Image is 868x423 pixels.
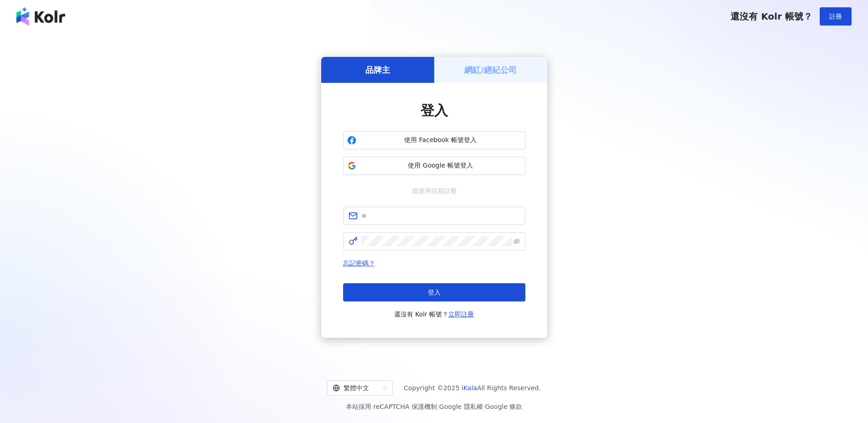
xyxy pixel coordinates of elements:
[464,64,517,76] h5: 網紅/經紀公司
[428,289,441,296] span: 登入
[333,381,379,395] div: 繁體中文
[820,7,852,25] button: 註冊
[343,260,375,267] a: 忘記密碼？
[16,7,65,25] img: logo
[829,13,842,20] span: 註冊
[406,186,463,196] span: 或使用信箱註冊
[448,311,474,318] a: 立即註冊
[394,309,474,320] span: 還沒有 Kolr 帳號？
[437,403,439,410] span: |
[483,403,485,410] span: |
[404,382,541,393] span: Copyright © 2025 All Rights Reserved.
[343,131,525,149] button: 使用 Facebook 帳號登入
[346,401,522,412] span: 本站採用 reCAPTCHA 保護機制
[421,102,448,118] span: 登入
[365,64,390,76] h5: 品牌主
[360,136,521,145] span: 使用 Facebook 帳號登入
[343,283,525,301] button: 登入
[439,403,483,410] a: Google 隱私權
[462,384,477,392] a: iKala
[360,161,521,170] span: 使用 Google 帳號登入
[485,403,522,410] a: Google 條款
[343,157,525,175] button: 使用 Google 帳號登入
[730,11,812,22] span: 還沒有 Kolr 帳號？
[514,238,520,245] span: eye-invisible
